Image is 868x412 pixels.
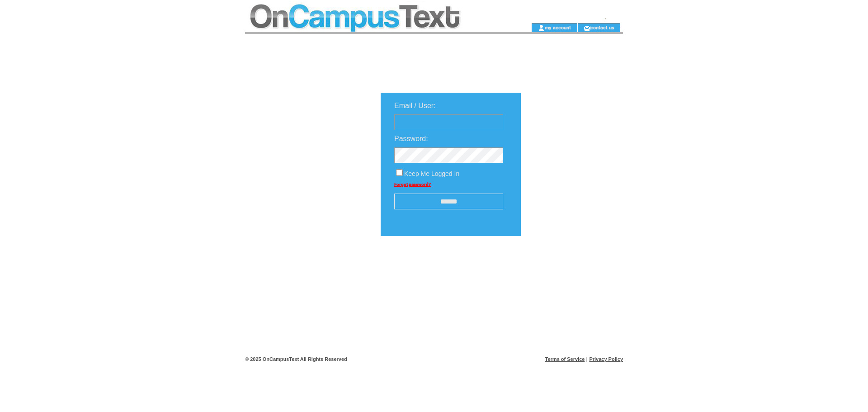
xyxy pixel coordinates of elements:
span: | [586,356,588,362]
a: my account [545,24,571,30]
span: Password: [394,135,428,142]
a: Forgot password? [394,182,431,187]
img: account_icon.gif [538,24,545,32]
a: Privacy Policy [589,356,623,362]
a: Terms of Service [545,356,585,362]
span: Email / User: [394,102,436,109]
img: contact_us_icon.gif [584,24,590,32]
a: contact us [590,24,614,30]
span: © 2025 OnCampusText All Rights Reserved [245,356,347,362]
span: Keep Me Logged In [404,170,459,177]
img: transparent.png [547,259,592,270]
